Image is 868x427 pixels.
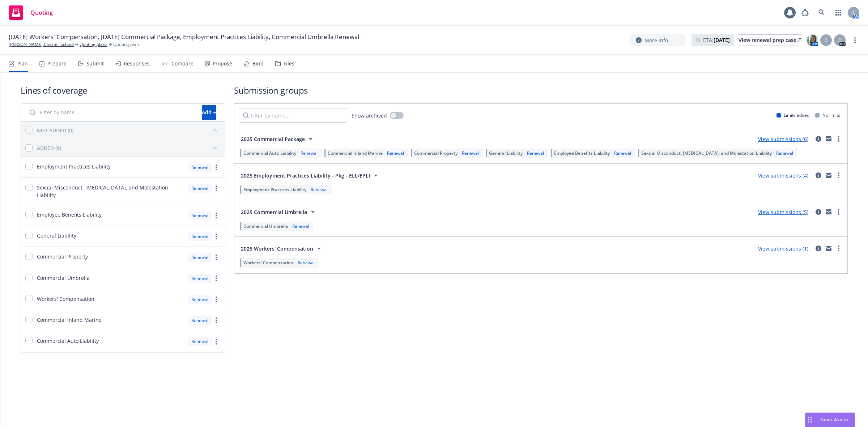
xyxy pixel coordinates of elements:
[37,163,111,170] span: Employment Practices Liability
[824,134,833,143] a: mail
[37,184,183,199] span: Sexual Misconduct, [MEDICAL_DATA], and Molestation Liability
[834,171,843,180] a: more
[739,35,801,46] div: View renewal prep case
[758,136,808,142] a: View submissions (6)
[243,150,296,156] span: Commercial Auto Liability
[243,223,288,229] span: Commercial Umbrella
[234,84,848,96] h1: Submission groups
[37,211,102,218] span: Employee Benefits Liability
[30,10,53,16] span: Quoting
[212,253,221,262] a: more
[805,413,855,427] button: Nova Assist
[37,295,94,303] span: Workers' Compensation
[714,37,730,43] strong: [DATE]
[239,241,325,256] button: 2025 Workers' Compensation
[243,187,306,193] span: Employment Practices Liability
[6,3,56,23] a: Quoting
[212,211,221,220] a: more
[188,253,212,262] div: Renewal
[554,150,610,156] span: Employee Benefits Liability
[239,205,319,219] button: 2025 Commercial Umbrella
[820,417,849,423] span: Nova Assist
[824,171,833,180] a: mail
[284,61,294,67] div: Files
[814,171,823,180] a: circleInformation
[851,36,859,44] a: more
[489,150,523,156] span: General Liability
[37,142,221,154] button: ADDED (9)
[86,61,104,67] div: Submit
[21,84,225,96] h1: Lines of coverage
[212,184,221,193] a: more
[188,184,212,193] div: Renewal
[824,208,833,216] a: mail
[188,274,212,283] div: Renewal
[17,61,28,67] div: Plan
[188,316,212,325] div: Renewal
[241,208,307,216] span: 2025 Commercial Umbrella
[188,337,212,346] div: Renewal
[352,112,387,119] span: Show archived
[37,124,221,136] button: NOT ADDED (0)
[807,34,818,46] img: photo
[212,163,221,172] a: more
[37,274,90,282] span: Commercial Umbrella
[47,61,67,67] div: Prepare
[291,223,311,229] div: Renewal
[37,337,99,345] span: Commercial Auto Liability
[641,150,772,156] span: Sexual Misconduct, [MEDICAL_DATA], and Molestation Liability
[212,316,221,325] a: more
[758,245,808,252] a: View submissions (1)
[212,295,221,304] a: more
[386,150,405,156] div: Renewal
[834,244,843,253] a: more
[703,36,730,44] span: ETA :
[80,41,107,48] a: Quoting plans
[171,61,193,67] div: Compare
[739,34,801,46] a: View renewal prep case
[37,127,73,134] div: NOT ADDED (0)
[299,150,319,156] div: Renewal
[202,106,216,119] div: Add
[824,244,833,253] a: mail
[37,144,61,152] div: ADDED (9)
[613,150,633,156] div: Renewal
[25,105,197,120] input: Filter by name...
[775,150,795,156] div: Renewal
[241,135,305,143] span: 2025 Commercial Package
[814,208,823,216] a: circleInformation
[831,5,846,20] a: Switch app
[188,295,212,304] div: Renewal
[805,413,814,427] div: Drag to move
[239,168,382,183] button: 2025 Employment Practices Liability - Pkg - ELL/EPLI
[644,37,672,44] span: More info...
[124,61,150,67] div: Responses
[758,172,808,179] a: View submissions (4)
[814,5,829,20] a: Search
[188,163,212,172] div: Renewal
[252,61,264,67] div: Bind
[239,132,317,146] button: 2025 Commercial Package
[758,209,808,215] a: View submissions (5)
[414,150,458,156] span: Commercial Property
[834,134,843,143] a: more
[296,260,316,266] div: Renewal
[37,232,76,239] span: General Liability
[212,337,221,346] a: more
[37,316,102,324] span: Commercial Inland Marine
[9,33,359,41] span: [DATE] Workers' Compensation, [DATE] Commercial Package, Employment Practices Liability, Commerci...
[776,112,809,118] div: Limits added
[188,211,212,220] div: Renewal
[213,61,232,67] div: Propose
[239,108,347,123] input: Filter by name...
[188,232,212,241] div: Renewal
[9,41,74,48] a: [PERSON_NAME] Charter School
[202,105,216,120] button: Add
[328,150,383,156] span: Commercial Inland Marine
[834,208,843,216] a: more
[526,150,545,156] div: Renewal
[243,260,293,266] span: Workers' Compensation
[630,34,686,46] button: More info...
[309,187,329,193] div: Renewal
[241,172,370,179] span: 2025 Employment Practices Liability - Pkg - ELL/EPLI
